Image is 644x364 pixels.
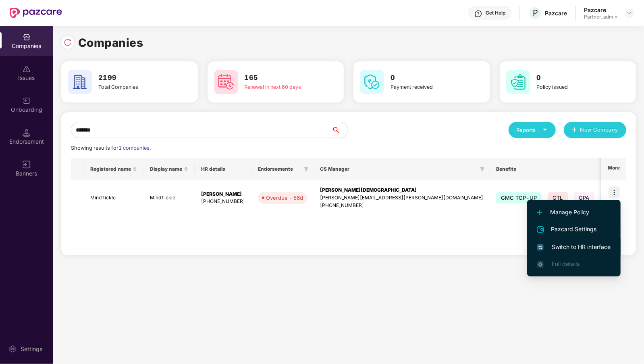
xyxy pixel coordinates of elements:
div: Pazcare [584,6,617,14]
img: svg+xml;base64,PHN2ZyB3aWR0aD0iMjAiIGhlaWdodD0iMjAiIHZpZXdCb3g9IjAgMCAyMCAyMCIgZmlsbD0ibm9uZSIgeG... [23,97,31,105]
img: svg+xml;base64,PHN2ZyBpZD0iQ29tcGFuaWVzIiB4bWxucz0iaHR0cDovL3d3dy53My5vcmcvMjAwMC9zdmciIHdpZHRoPS... [23,33,31,41]
button: plusNew Company [564,122,626,138]
img: svg+xml;base64,PHN2ZyB4bWxucz0iaHR0cDovL3d3dy53My5vcmcvMjAwMC9zdmciIHdpZHRoPSI2MCIgaGVpZ2h0PSI2MC... [360,70,384,94]
span: GTL [548,192,568,203]
span: Full details [552,260,580,267]
img: svg+xml;base64,PHN2ZyB3aWR0aD0iMTYiIGhlaWdodD0iMTYiIHZpZXdCb3g9IjAgMCAxNiAxNiIgZmlsbD0ibm9uZSIgeG... [23,161,31,169]
img: svg+xml;base64,PHN2ZyB4bWxucz0iaHR0cDovL3d3dy53My5vcmcvMjAwMC9zdmciIHdpZHRoPSI2MCIgaGVpZ2h0PSI2MC... [68,70,92,94]
img: svg+xml;base64,PHN2ZyB4bWxucz0iaHR0cDovL3d3dy53My5vcmcvMjAwMC9zdmciIHdpZHRoPSIxNi4zNjMiIGhlaWdodD... [537,261,544,268]
td: MindTickle [143,180,195,216]
div: [PHONE_NUMBER] [320,202,483,209]
div: Renewal in next 60 days [245,83,314,91]
span: 1 companies. [118,145,151,151]
div: Overdue - 56d [266,194,303,202]
img: svg+xml;base64,PHN2ZyB4bWxucz0iaHR0cDovL3d3dy53My5vcmcvMjAwMC9zdmciIHdpZHRoPSIxMi4yMDEiIGhlaWdodD... [537,210,542,215]
img: svg+xml;base64,PHN2ZyBpZD0iSXNzdWVzX2Rpc2FibGVkIiB4bWxucz0iaHR0cDovL3d3dy53My5vcmcvMjAwMC9zdmciIH... [23,65,31,73]
div: Total Companies [98,83,168,91]
span: Pazcard Settings [537,225,611,234]
div: [PERSON_NAME][DEMOGRAPHIC_DATA] [320,186,483,194]
div: Reports [517,126,548,134]
h3: 2199 [98,73,168,83]
img: svg+xml;base64,PHN2ZyBpZD0iUmVsb2FkLTMyeDMyIiB4bWxucz0iaHR0cDovL3d3dy53My5vcmcvMjAwMC9zdmciIHdpZH... [64,38,72,46]
div: [PERSON_NAME] [201,190,245,198]
div: [PERSON_NAME][EMAIL_ADDRESS][PERSON_NAME][DOMAIN_NAME] [320,194,483,202]
img: svg+xml;base64,PHN2ZyB4bWxucz0iaHR0cDovL3d3dy53My5vcmcvMjAwMC9zdmciIHdpZHRoPSIyNCIgaGVpZ2h0PSIyNC... [536,225,545,234]
span: New Company [580,126,619,134]
img: svg+xml;base64,PHN2ZyBpZD0iU2V0dGluZy0yMHgyMCIgeG1sbnM9Imh0dHA6Ly93d3cudzMub3JnLzIwMDAvc3ZnIiB3aW... [8,345,17,353]
td: MindTickle [84,180,143,216]
span: Display name [150,166,182,172]
div: Partner_admin [584,14,617,20]
div: Pazcare [545,9,567,17]
span: caret-down [542,127,548,132]
img: New Pazcare Logo [10,8,62,18]
img: svg+xml;base64,PHN2ZyB4bWxucz0iaHR0cDovL3d3dy53My5vcmcvMjAwMC9zdmciIHdpZHRoPSI2MCIgaGVpZ2h0PSI2MC... [214,70,238,94]
img: svg+xml;base64,PHN2ZyB3aWR0aD0iMTQuNSIgaGVpZ2h0PSIxNC41IiB2aWV3Qm94PSIwIDAgMTYgMTYiIGZpbGw9Im5vbm... [23,129,31,137]
img: svg+xml;base64,PHN2ZyB4bWxucz0iaHR0cDovL3d3dy53My5vcmcvMjAwMC9zdmciIHdpZHRoPSI2MCIgaGVpZ2h0PSI2MC... [506,70,530,94]
div: Get Help [486,10,505,16]
span: plus [572,127,577,134]
img: svg+xml;base64,PHN2ZyBpZD0iRHJvcGRvd24tMzJ4MzIiIHhtbG5zPSJodHRwOi8vd3d3LnczLm9yZy8yMDAwL3N2ZyIgd2... [626,10,633,16]
span: search [331,127,348,133]
img: icon [609,186,620,198]
span: filter [302,164,310,174]
th: Display name [143,158,195,180]
th: HR details [195,158,251,180]
h1: Companies [78,34,143,52]
span: Showing results for [71,145,151,151]
span: filter [304,167,309,172]
div: Policy issued [537,83,606,91]
h3: 0 [537,73,606,83]
span: Manage Policy [537,208,611,217]
span: filter [480,167,485,172]
span: Endorsements [258,166,301,172]
span: GMC TOP-UP [496,192,542,203]
th: More [601,158,626,180]
span: CS Manager [320,166,477,172]
div: Settings [18,345,45,353]
img: svg+xml;base64,PHN2ZyB4bWxucz0iaHR0cDovL3d3dy53My5vcmcvMjAwMC9zdmciIHdpZHRoPSIxNiIgaGVpZ2h0PSIxNi... [537,244,544,251]
div: [PHONE_NUMBER] [201,198,245,205]
img: svg+xml;base64,PHN2ZyBpZD0iSGVscC0zMngzMiIgeG1sbnM9Imh0dHA6Ly93d3cudzMub3JnLzIwMDAvc3ZnIiB3aWR0aD... [474,10,482,18]
span: filter [478,164,486,174]
span: Registered name [90,166,131,172]
span: GPA [574,192,594,203]
th: Registered name [84,158,143,180]
span: Switch to HR interface [537,243,611,251]
span: P [533,8,538,18]
th: Benefits [490,158,640,180]
div: Payment received [391,83,460,91]
button: search [331,122,348,138]
h3: 165 [245,73,314,83]
h3: 0 [391,73,460,83]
